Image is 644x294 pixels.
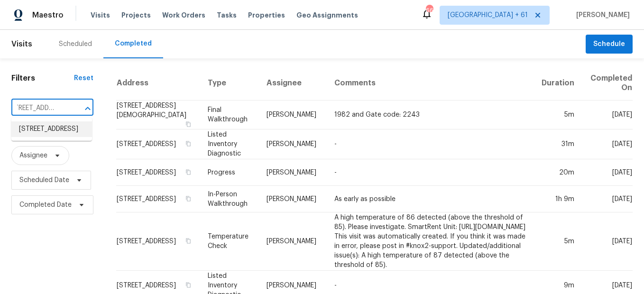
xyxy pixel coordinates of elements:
span: Assignee [19,151,47,160]
td: [STREET_ADDRESS] [116,159,200,186]
span: Visits [91,10,110,20]
button: Schedule [586,35,633,54]
div: Scheduled [59,39,92,49]
h1: Filters [11,73,74,83]
td: [STREET_ADDRESS][DEMOGRAPHIC_DATA] [116,101,200,129]
td: - [327,129,534,159]
button: Copy Address [184,237,193,245]
td: A high temperature of 86 detected (above the threshold of 85). Please investigate. SmartRent Unit... [327,212,534,271]
button: Copy Address [184,139,193,148]
button: Close [81,102,94,115]
td: 5m [534,212,582,271]
td: [PERSON_NAME] [259,159,327,186]
button: Copy Address [184,281,193,289]
td: In-Person Walkthrough [200,186,259,212]
td: [PERSON_NAME] [259,101,327,129]
th: Comments [327,66,534,101]
td: Listed Inventory Diagnostic [200,129,259,159]
button: Copy Address [184,168,193,176]
div: 661 [426,6,432,15]
td: [STREET_ADDRESS] [116,129,200,159]
td: 31m [534,129,582,159]
td: As early as possible [327,186,534,212]
input: Search for an address... [11,101,67,116]
span: Work Orders [162,10,205,20]
li: [STREET_ADDRESS] [11,121,92,137]
td: 20m [534,159,582,186]
span: Projects [121,10,151,20]
td: 1982 and Gate code: 2243 [327,101,534,129]
span: [GEOGRAPHIC_DATA] + 61 [448,10,528,20]
td: [PERSON_NAME] [259,212,327,271]
td: Progress [200,159,259,186]
td: - [327,159,534,186]
span: Schedule [593,38,625,50]
td: [STREET_ADDRESS] [116,212,200,271]
td: 5m [534,101,582,129]
td: [DATE] [582,212,633,271]
span: Scheduled Date [19,175,69,185]
td: [DATE] [582,186,633,212]
span: Properties [248,10,285,20]
div: Reset [74,73,93,83]
span: Tasks [217,12,237,18]
td: [DATE] [582,159,633,186]
th: Duration [534,66,582,101]
td: Temperature Check [200,212,259,271]
div: Completed [115,39,152,48]
span: [PERSON_NAME] [572,10,630,20]
td: [STREET_ADDRESS] [116,186,200,212]
td: [PERSON_NAME] [259,129,327,159]
td: [PERSON_NAME] [259,186,327,212]
span: Geo Assignments [296,10,358,20]
span: Visits [11,34,32,55]
td: [DATE] [582,101,633,129]
th: Type [200,66,259,101]
span: Completed Date [19,200,72,210]
th: Completed On [582,66,633,101]
button: Copy Address [184,194,193,203]
button: Copy Address [184,120,193,129]
td: Final Walkthrough [200,101,259,129]
td: [DATE] [582,129,633,159]
span: Maestro [32,10,64,20]
td: 1h 9m [534,186,582,212]
th: Assignee [259,66,327,101]
th: Address [116,66,200,101]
